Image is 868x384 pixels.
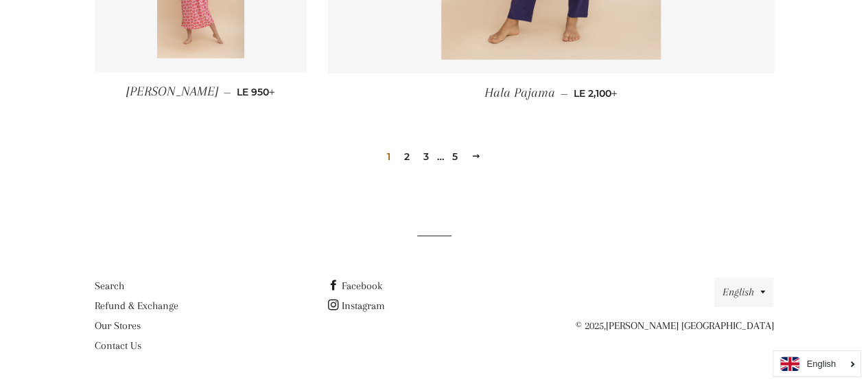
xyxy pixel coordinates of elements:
a: 2 [399,146,415,167]
a: [PERSON_NAME] — LE 950 [95,72,307,111]
span: [PERSON_NAME] [126,84,218,99]
a: Facebook [327,280,382,292]
span: LE 2,100 [574,87,618,100]
span: LE 950 [237,86,275,98]
a: Hala Pajama — LE 2,100 [328,74,774,113]
a: Search [95,280,124,292]
span: … [437,152,444,161]
a: 3 [418,146,434,167]
a: Contact Us [95,339,141,352]
a: Instagram [327,300,384,312]
span: — [561,87,568,100]
a: Our Stores [95,319,141,332]
span: Hala Pajama [484,85,555,100]
a: 5 [447,146,463,167]
p: © 2025, [561,317,773,335]
span: 1 [382,146,396,167]
a: Refund & Exchange [95,300,178,312]
a: English [780,357,854,371]
a: [PERSON_NAME] [GEOGRAPHIC_DATA] [605,319,773,332]
span: — [224,86,231,98]
button: English [714,278,773,307]
i: English [806,359,836,368]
